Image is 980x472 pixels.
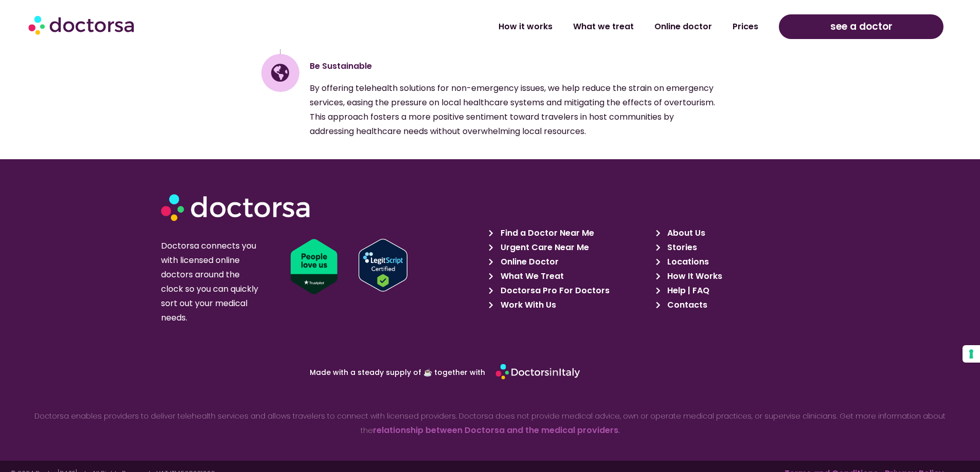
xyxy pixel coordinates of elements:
[373,424,618,436] a: relationship between Doctorsa and the medical providers
[359,239,496,292] a: Verify LegitScript Approval for www.doctorsa.com
[161,239,262,325] p: Doctorsa connects you with licensed online doctors around the clock so you can quickly sort out y...
[213,369,485,376] p: Made with a steady supply of ☕ together with
[310,81,719,139] p: By offering telehealth solutions for non-emergency issues, we help reduce the strain on emergency...
[489,284,650,298] a: Doctorsa Pro For Doctors
[563,15,644,39] a: What we treat
[498,269,564,284] span: What We Treat
[489,255,650,269] a: Online Doctor
[34,409,946,438] p: Doctorsa enables providers to deliver telehealth services and allows travelers to connect with li...
[489,240,650,255] a: Urgent Care Near Me
[665,298,707,312] span: Contacts
[618,425,620,436] strong: .
[779,14,943,39] a: see a doctor
[656,240,817,255] a: Stories
[310,60,372,72] a: Be Sustainable
[722,15,769,39] a: Prices
[656,226,817,240] a: About Us
[498,226,594,240] span: Find a Doctor Near Me
[498,284,610,298] span: Doctorsa Pro For Doctors
[963,345,980,363] button: Your consent preferences for tracking technologies
[498,298,556,312] span: Work With Us
[656,284,817,298] a: Help | FAQ
[656,298,817,312] a: Contacts
[498,240,589,255] span: Urgent Care Near Me
[665,284,709,298] span: Help | FAQ
[665,240,697,255] span: Stories
[830,18,893,35] span: see a doctor
[359,239,407,292] img: Verify Approval for www.doctorsa.com
[656,255,817,269] a: Locations
[644,15,722,39] a: Online doctor
[489,269,650,284] a: What We Treat
[665,255,709,269] span: Locations
[498,255,559,269] span: Online Doctor
[489,298,650,312] a: Work With Us
[488,15,563,39] a: How it works
[665,269,722,284] span: How It Works
[665,226,705,240] span: About Us
[489,226,650,240] a: Find a Doctor Near Me
[656,269,817,284] a: How It Works
[253,15,769,39] nav: Menu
